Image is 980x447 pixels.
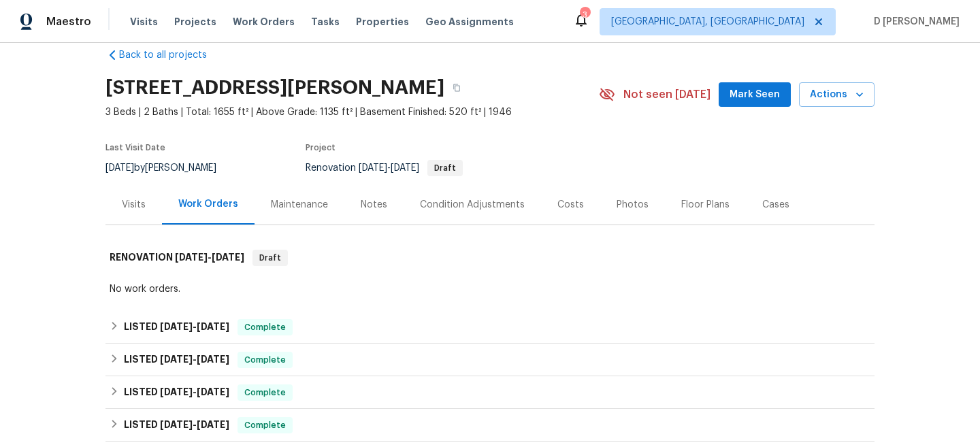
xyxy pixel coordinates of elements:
h6: LISTED [124,319,229,335]
div: LISTED [DATE]-[DATE]Complete [105,344,875,376]
span: [DATE] [197,387,229,397]
div: Photos [617,198,649,212]
button: Copy Address [444,76,469,100]
span: Draft [429,164,461,172]
span: - [160,354,229,364]
span: - [359,163,419,173]
span: [DATE] [160,322,193,331]
span: Tasks [311,17,340,27]
span: [DATE] [160,387,193,397]
span: Properties [356,15,409,29]
span: Projects [174,15,216,29]
span: - [160,420,229,429]
span: [GEOGRAPHIC_DATA], [GEOGRAPHIC_DATA] [611,15,804,29]
div: LISTED [DATE]-[DATE]Complete [105,311,875,344]
div: Work Orders [178,197,238,211]
div: Condition Adjustments [420,198,525,212]
span: Complete [239,353,291,367]
span: [DATE] [212,252,244,262]
h6: RENOVATION [110,250,244,266]
span: Last Visit Date [105,144,165,152]
span: Work Orders [233,15,295,29]
span: [DATE] [175,252,208,262]
div: Visits [122,198,146,212]
span: Complete [239,418,291,432]
span: [DATE] [197,420,229,429]
span: Complete [239,320,291,334]
a: Back to all projects [105,48,236,62]
span: Visits [130,15,158,29]
span: 3 Beds | 2 Baths | Total: 1655 ft² | Above Grade: 1135 ft² | Basement Finished: 520 ft² | 1946 [105,105,599,119]
h6: LISTED [124,384,229,401]
span: Not seen [DATE] [623,88,710,101]
div: Notes [361,198,387,212]
span: Complete [239,386,291,399]
div: LISTED [DATE]-[DATE]Complete [105,376,875,409]
button: Actions [799,82,875,107]
span: [DATE] [105,163,134,173]
span: D [PERSON_NAME] [868,15,960,29]
span: Maestro [46,15,91,29]
span: [DATE] [359,163,387,173]
span: [DATE] [391,163,419,173]
div: No work orders. [110,282,870,296]
span: - [160,322,229,331]
h6: LISTED [124,352,229,368]
h6: LISTED [124,417,229,433]
div: 3 [580,8,589,22]
span: - [160,387,229,397]
h2: [STREET_ADDRESS][PERSON_NAME] [105,81,444,95]
span: [DATE] [197,322,229,331]
button: Mark Seen [719,82,791,107]
div: Floor Plans [681,198,730,212]
span: Actions [810,86,864,103]
div: Cases [762,198,789,212]
span: - [175,252,244,262]
span: Geo Assignments [425,15,514,29]
span: Draft [254,251,287,265]
div: RENOVATION [DATE]-[DATE]Draft [105,236,875,280]
div: LISTED [DATE]-[DATE]Complete [105,409,875,442]
div: Costs [557,198,584,212]
span: Project [306,144,336,152]
div: by [PERSON_NAME] [105,160,233,176]
span: [DATE] [160,354,193,364]
span: [DATE] [160,420,193,429]
span: [DATE] [197,354,229,364]
span: Renovation [306,163,463,173]
div: Maintenance [271,198,328,212]
span: Mark Seen [730,86,780,103]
